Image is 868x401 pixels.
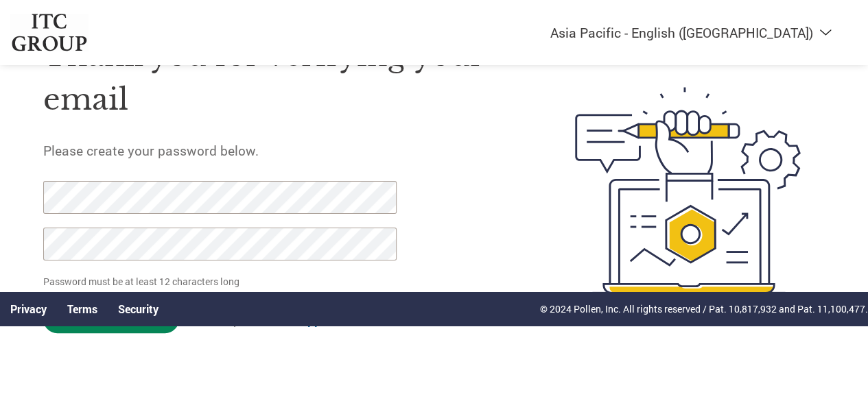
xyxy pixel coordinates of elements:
[67,302,97,316] a: Terms
[540,302,868,316] p: © 2024 Pollen, Inc. All rights reserved / Pat. 10,817,932 and Pat. 11,100,477.
[10,302,47,316] a: Privacy
[118,302,159,316] a: Security
[10,14,89,51] img: ITC Group
[43,142,512,159] h5: Please create your password below.
[43,34,512,122] h1: Thank you for verifying your email
[43,274,399,289] p: Password must be at least 12 characters long
[551,14,824,367] img: create-password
